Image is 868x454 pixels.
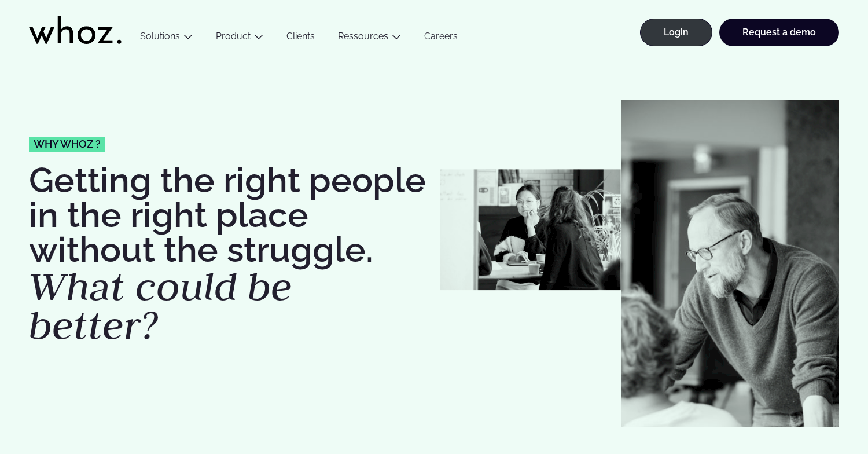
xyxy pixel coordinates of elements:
button: Ressources [326,31,413,46]
img: Jean-Philippe Couturier whozzy [621,100,839,427]
em: What could be better? [29,261,292,351]
a: Careers [413,31,469,46]
span: Why whoz ? [34,139,101,149]
a: Login [640,19,712,46]
a: Request a demo [719,19,839,46]
a: Product [216,31,251,42]
img: Whozzies-working [440,170,621,291]
button: Solutions [128,31,204,46]
iframe: Chatbot [792,378,852,438]
h1: Getting the right people in the right place without the struggle. [29,163,428,345]
button: Product [204,31,275,46]
a: Ressources [338,31,388,42]
a: Clients [275,31,326,46]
